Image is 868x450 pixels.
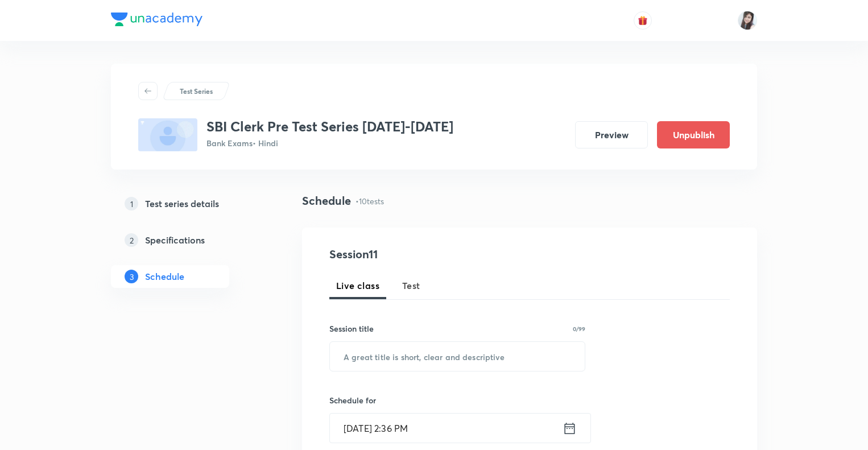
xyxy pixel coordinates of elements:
[329,246,537,263] h4: Session 11
[145,233,205,247] h5: Specifications
[336,279,379,292] span: Live class
[138,118,197,151] img: fallback-thumbnail.png
[206,118,453,135] h3: SBI Clerk Pre Test Series [DATE]-[DATE]
[125,197,138,210] p: 1
[657,121,730,148] button: Unpublish
[330,342,585,371] input: A great title is short, clear and descriptive
[738,11,757,30] img: Manjeet Kaur
[180,86,213,96] p: Test Series
[638,15,648,26] img: avatar
[111,13,202,26] img: Company Logo
[125,233,138,247] p: 2
[111,192,266,215] a: 1Test series details
[575,121,648,148] button: Preview
[302,192,351,209] h4: Schedule
[329,394,585,406] h6: Schedule for
[206,137,453,149] p: Bank Exams • Hindi
[125,270,138,283] p: 3
[402,279,420,292] span: Test
[329,323,374,335] h6: Session title
[145,270,184,283] h5: Schedule
[356,195,384,207] p: • 10 tests
[111,13,202,29] a: Company Logo
[573,326,585,332] p: 0/99
[111,229,266,251] a: 2Specifications
[145,197,219,210] h5: Test series details
[634,11,652,30] button: avatar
